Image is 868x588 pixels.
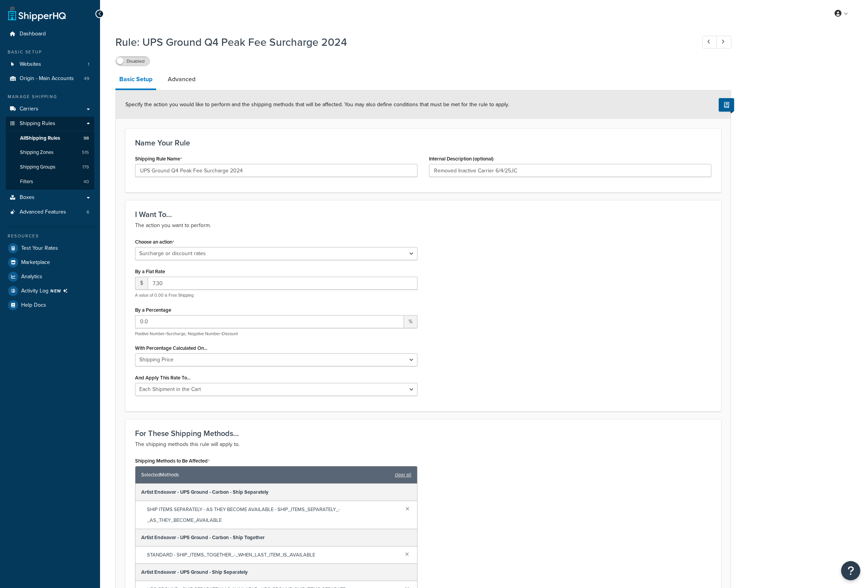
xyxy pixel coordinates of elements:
a: Basic Setup [115,70,156,90]
span: 515 [82,149,89,156]
span: Selected Methods [141,469,391,480]
a: Shipping Zones515 [6,145,94,160]
a: Previous Record [702,36,717,48]
a: Advanced [164,70,199,89]
span: Shipping Groups [20,164,55,170]
h1: Rule: UPS Ground Q4 Peak Fee Surcharge 2024 [115,35,688,50]
label: Shipping Rule Name [135,156,182,162]
li: Websites [6,57,94,72]
span: 1 [88,61,89,68]
span: STANDARD - SHIP_ITEMS_TOGETHER_-_WHEN_LAST_ITEM_IS_AVAILABLE [147,550,399,560]
p: A value of 0.00 is Free Shipping [135,292,417,298]
a: Filters40 [6,175,94,189]
span: Websites [20,61,41,68]
a: Marketplace [6,256,94,269]
a: Shipping Rules [6,117,94,131]
span: Specify the action you would like to perform and the shipping methods that will be affected. You ... [125,100,509,109]
div: Manage Shipping [6,94,94,100]
a: Advanced Features6 [6,205,94,219]
p: Positive Number=Surcharge, Negative Number=Discount [135,331,417,337]
span: Analytics [21,274,42,280]
span: Dashboard [20,31,46,37]
p: The shipping methods this rule will apply to. [135,440,711,449]
span: Origin - Main Accounts [20,75,74,82]
li: Shipping Rules [6,117,94,190]
span: Carriers [20,106,38,112]
li: Filters [6,175,94,189]
span: Shipping Zones [20,149,53,156]
a: Origin - Main Accounts49 [6,72,94,86]
a: Analytics [6,270,94,284]
span: Boxes [20,194,35,201]
span: $ [135,277,148,290]
li: Shipping Groups [6,160,94,174]
li: Shipping Zones [6,145,94,160]
a: Help Docs [6,298,94,312]
button: Open Resource Center [841,561,860,580]
span: % [404,315,417,328]
label: By a Flat Rate [135,269,165,274]
div: Basic Setup [6,49,94,55]
div: Artist Endeavor - UPS Ground - Ship Separately [135,564,417,581]
h3: I Want To... [135,210,711,219]
h3: Name Your Rule [135,139,711,147]
span: SHIP ITEMS SEPARATELY - AS THEY BECOME AVAILABLE - SHIP_ITEMS_SEPARATELY_-_AS_THEY_BECOME_AVAILABLE [147,504,399,526]
span: 49 [84,75,89,82]
label: And Apply This Rate To... [135,375,190,381]
span: All Shipping Rules [20,135,60,142]
a: Next Record [716,36,731,48]
a: Websites1 [6,57,94,72]
span: NEW [50,288,71,294]
a: Shipping Groups179 [6,160,94,174]
span: Test Your Rates [21,245,58,252]
a: Test Your Rates [6,241,94,255]
span: 40 [83,179,89,185]
div: Resources [6,233,94,239]
span: 98 [83,135,89,142]
a: clear all [395,469,411,480]
span: Advanced Features [20,209,66,215]
label: Disabled [116,57,150,66]
a: Activity LogNEW [6,284,94,298]
span: Marketplace [21,259,50,266]
h3: For These Shipping Methods... [135,429,711,438]
label: By a Percentage [135,307,171,313]
li: Origin - Main Accounts [6,72,94,86]
a: Boxes [6,190,94,205]
a: AllShipping Rules98 [6,131,94,145]
a: Carriers [6,102,94,116]
span: 179 [82,164,89,170]
span: 6 [87,209,89,215]
p: The action you want to perform. [135,221,711,230]
label: Internal Description (optional) [429,156,494,162]
span: Shipping Rules [20,120,55,127]
li: Advanced Features [6,205,94,219]
button: Show Help Docs [719,98,734,112]
div: Artist Endeavor - UPS Ground - Carbon - Ship Separately [135,484,417,501]
div: Artist Endeavor - UPS Ground - Carbon - Ship Together [135,529,417,546]
label: Shipping Methods to Be Affected [135,458,210,464]
span: Filters [20,179,33,185]
label: Choose an action [135,239,174,245]
span: Activity Log [21,286,71,296]
a: Dashboard [6,27,94,41]
label: With Percentage Calculated On... [135,345,207,351]
li: [object Object] [6,284,94,298]
span: Help Docs [21,302,46,309]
